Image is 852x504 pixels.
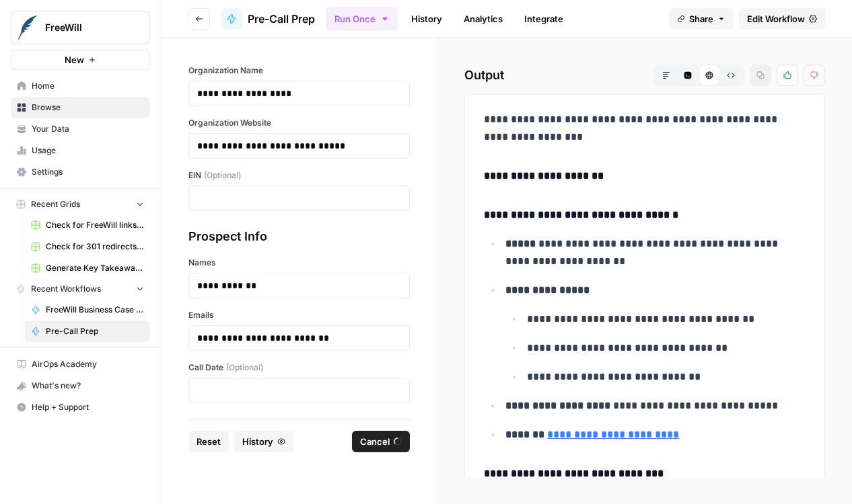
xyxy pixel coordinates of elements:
[11,97,150,118] a: Browse
[32,166,144,178] span: Settings
[46,241,144,253] span: Check for 301 redirects on page Grid
[11,75,150,97] a: Home
[226,362,263,374] span: (Optional)
[31,283,101,295] span: Recent Workflows
[11,375,150,396] button: What's new?
[197,435,221,448] span: Reset
[242,435,273,448] span: History
[45,21,127,34] span: FreeWill
[188,257,410,269] label: Names
[11,279,150,299] button: Recent Workflows
[188,65,410,77] label: Organization Name
[11,140,150,161] a: Usage
[32,123,144,135] span: Your Data
[669,8,734,30] button: Share
[204,169,241,181] span: (Optional)
[739,8,825,30] a: Edit Workflow
[15,15,40,40] img: FreeWill Logo
[11,118,150,140] a: Your Data
[25,214,150,236] a: Check for FreeWill links on partner's external website
[188,117,410,129] label: Organization Website
[352,431,410,452] button: Cancel
[689,12,713,26] span: Share
[25,299,150,321] a: FreeWill Business Case Generator v2
[32,401,144,413] span: Help + Support
[11,161,150,183] a: Settings
[360,435,390,448] span: Cancel
[46,219,144,231] span: Check for FreeWill links on partner's external website
[11,194,150,214] button: Recent Grids
[32,80,144,92] span: Home
[25,236,150,257] a: Check for 301 redirects on page Grid
[46,325,144,337] span: Pre-Call Prep
[46,262,144,274] span: Generate Key Takeaways from Webinar Transcripts
[188,362,410,374] label: Call Date
[188,227,410,246] div: Prospect Info
[11,353,150,375] a: AirOps Academy
[32,144,144,157] span: Usage
[403,8,450,30] a: History
[188,169,410,181] label: EIN
[65,53,84,67] span: New
[464,65,825,86] h2: Output
[326,7,398,30] button: Run Once
[25,257,150,279] a: Generate Key Takeaways from Webinar Transcripts
[456,8,511,30] a: Analytics
[188,431,229,452] button: Reset
[234,431,293,452] button: History
[32,358,144,370] span: AirOps Academy
[248,11,315,27] span: Pre-Call Prep
[31,198,80,210] span: Recent Grids
[188,309,410,321] label: Emails
[32,101,144,114] span: Browse
[11,50,150,70] button: New
[221,8,315,30] a: Pre-Call Prep
[11,376,149,396] div: What's new?
[516,8,571,30] a: Integrate
[11,11,150,44] button: Workspace: FreeWill
[11,396,150,418] button: Help + Support
[46,304,144,316] span: FreeWill Business Case Generator v2
[25,321,150,342] a: Pre-Call Prep
[747,12,805,26] span: Edit Workflow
